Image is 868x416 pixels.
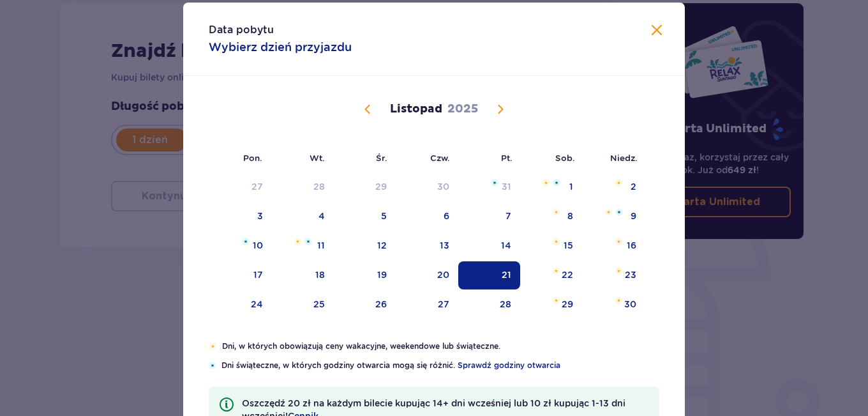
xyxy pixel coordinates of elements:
[615,267,623,275] img: Pomarańczowa gwiazdka
[272,173,334,201] td: wtorek, 28 października 2025
[569,180,573,193] div: 1
[310,153,325,163] small: Wt.
[555,153,575,163] small: Sob.
[251,180,263,193] div: 27
[458,360,560,371] a: Sprawdź godziny otwarcia
[334,261,396,289] td: środa, 19 listopada 2025
[649,23,664,39] button: Zamknij
[209,291,272,319] td: poniedziałek, 24 listopada 2025
[520,173,582,201] td: sobota, 1 listopada 2025
[502,268,511,281] div: 21
[209,40,352,55] p: Wybierz dzień przyjazdu
[243,153,262,163] small: Pon.
[437,180,449,193] div: 30
[562,298,573,311] div: 29
[396,291,459,319] td: czwartek, 27 listopada 2025
[625,268,636,281] div: 23
[318,210,325,222] div: 4
[564,239,573,252] div: 15
[520,203,582,231] td: sobota, 8 listopada 2025
[567,210,573,222] div: 8
[209,261,272,289] td: poniedziałek, 17 listopada 2025
[317,239,325,252] div: 11
[458,173,520,201] td: piątek, 31 października 2025
[458,291,520,319] td: piątek, 28 listopada 2025
[396,261,459,289] td: czwartek, 20 listopada 2025
[627,239,636,252] div: 16
[552,297,560,304] img: Pomarańczowa gwiazdka
[458,232,520,260] td: piątek, 14 listopada 2025
[251,298,263,311] div: 24
[447,102,478,117] p: 2025
[610,153,638,163] small: Niedz.
[376,153,387,163] small: Śr.
[582,232,645,260] td: niedziela, 16 listopada 2025
[440,239,449,252] div: 13
[631,180,636,193] div: 2
[360,102,375,117] button: Poprzedni miesiąc
[552,208,560,216] img: Pomarańczowa gwiazdka
[553,179,560,187] img: Niebieska gwiazdka
[334,232,396,260] td: środa, 12 listopada 2025
[615,297,623,304] img: Pomarańczowa gwiazdka
[552,238,560,245] img: Pomarańczowa gwiazdka
[458,203,520,231] td: piątek, 7 listopada 2025
[242,238,250,245] img: Niebieska gwiazdka
[615,208,623,216] img: Niebieska gwiazdka
[381,210,387,222] div: 5
[437,268,449,281] div: 20
[313,180,325,193] div: 28
[501,239,511,252] div: 14
[222,341,659,352] p: Dni, w których obowiązują ceny wakacyjne, weekendowe lub świąteczne.
[562,268,573,281] div: 22
[552,267,560,275] img: Pomarańczowa gwiazdka
[209,203,272,231] td: poniedziałek, 3 listopada 2025
[582,173,645,201] td: niedziela, 2 listopada 2025
[221,360,659,371] p: Dni świąteczne, w których godziny otwarcia mogą się różnić.
[209,173,272,201] td: poniedziałek, 27 października 2025
[375,298,387,311] div: 26
[315,268,325,281] div: 18
[257,210,263,222] div: 3
[272,261,334,289] td: wtorek, 18 listopada 2025
[272,203,334,231] td: wtorek, 4 listopada 2025
[444,210,449,222] div: 6
[253,268,263,281] div: 17
[209,23,274,37] p: Data pobytu
[396,173,459,201] td: czwartek, 30 października 2025
[520,232,582,260] td: sobota, 15 listopada 2025
[624,298,636,311] div: 30
[491,179,498,187] img: Niebieska gwiazdka
[396,232,459,260] td: czwartek, 13 listopada 2025
[502,180,511,193] div: 31
[501,153,513,163] small: Pt.
[458,261,520,289] td: Data zaznaczona. piątek, 21 listopada 2025
[253,239,263,252] div: 10
[582,203,645,231] td: niedziela, 9 listopada 2025
[209,343,217,350] img: Pomarańczowa gwiazdka
[304,238,312,245] img: Niebieska gwiazdka
[334,203,396,231] td: środa, 5 listopada 2025
[334,173,396,201] td: środa, 29 października 2025
[377,268,387,281] div: 19
[631,210,636,222] div: 9
[438,298,449,311] div: 27
[272,232,334,260] td: wtorek, 11 listopada 2025
[272,291,334,319] td: wtorek, 25 listopada 2025
[520,261,582,289] td: sobota, 22 listopada 2025
[500,298,511,311] div: 28
[430,153,450,163] small: Czw.
[604,208,613,216] img: Pomarańczowa gwiazdka
[520,291,582,319] td: sobota, 29 listopada 2025
[396,203,459,231] td: czwartek, 6 listopada 2025
[377,239,387,252] div: 12
[615,179,623,187] img: Pomarańczowa gwiazdka
[313,298,325,311] div: 25
[209,232,272,260] td: poniedziałek, 10 listopada 2025
[582,291,645,319] td: niedziela, 30 listopada 2025
[375,180,387,193] div: 29
[390,102,442,117] p: Listopad
[542,179,550,187] img: Pomarańczowa gwiazdka
[493,102,508,117] button: Następny miesiąc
